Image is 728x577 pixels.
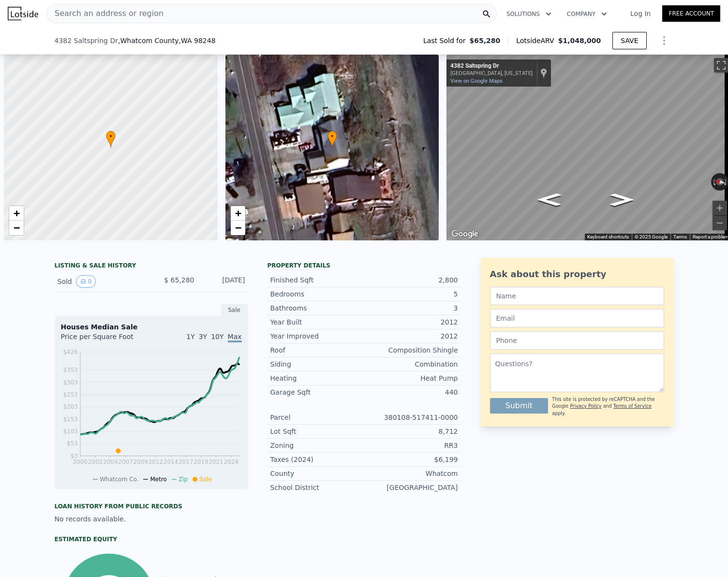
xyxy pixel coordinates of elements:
div: RR3 [364,441,458,450]
tspan: 2002 [88,459,103,465]
tspan: 2024 [223,459,238,465]
div: Sold [58,275,144,288]
span: Metro [150,476,166,483]
a: Privacy Policy [570,403,601,409]
span: • [327,132,337,141]
a: Log In [619,9,662,18]
div: [DATE] [202,275,245,288]
div: [GEOGRAPHIC_DATA] [364,483,458,492]
div: Ask about this property [490,267,664,281]
div: 3 [364,303,458,313]
span: $ 65,280 [164,276,194,284]
span: $65,280 [469,36,500,45]
div: Price per Square Foot [61,332,151,347]
span: 1Y [186,333,194,340]
div: Whatcom [364,469,458,478]
img: Google [449,228,481,240]
a: Show location on map [540,68,547,78]
a: Terms (opens in new tab) [673,234,687,239]
div: Taxes (2024) [270,455,364,464]
a: Free Account [662,5,720,22]
span: 3Y [199,333,207,340]
span: , Whatcom County [118,36,216,45]
div: • [327,131,337,148]
span: 4382 Saltspring Dr [55,36,119,45]
a: Open this area in Google Maps (opens a new window) [449,228,481,240]
tspan: $3 [70,453,77,459]
a: Terms of Service [613,403,652,409]
a: Zoom in [9,206,24,221]
img: Lotside [8,7,38,20]
tspan: 2012 [148,459,163,465]
tspan: $426 [63,349,78,355]
div: Garage Sqft [270,387,364,397]
span: Max [228,333,242,342]
a: Zoom out [231,221,245,235]
span: Whatcom Co. [100,476,138,483]
div: Zoning [270,441,364,450]
div: School District [270,483,364,492]
div: Composition Shingle [364,345,458,355]
button: Rotate counterclockwise [711,173,716,191]
a: Zoom out [9,221,24,235]
div: Houses Median Sale [61,322,242,332]
div: 380108-517411-0000 [364,413,458,422]
tspan: $53 [67,440,78,447]
a: Zoom in [231,206,245,221]
div: Bedrooms [270,289,364,299]
button: Keyboard shortcuts [587,234,629,240]
tspan: $203 [63,403,78,410]
div: Loan history from public records [55,503,248,510]
span: $1,048,000 [558,37,601,44]
div: Siding [270,359,364,369]
tspan: $153 [63,416,78,423]
span: Last Sold for [423,36,470,45]
span: 10Y [211,333,223,340]
span: Sale [199,476,212,483]
div: No records available. [55,514,248,524]
tspan: $253 [63,391,78,398]
tspan: $353 [63,367,78,373]
span: Lotside ARV [516,36,558,45]
div: Heat Pump [364,373,458,383]
div: Year Improved [270,331,364,341]
div: LISTING & SALE HISTORY [55,262,248,271]
div: 2,800 [364,275,458,285]
tspan: 2019 [193,459,208,465]
a: View on Google Maps [450,78,503,84]
tspan: $103 [63,428,78,435]
span: • [106,132,116,141]
button: SAVE [612,32,646,49]
div: $6,199 [364,455,458,464]
div: Combination [364,359,458,369]
div: 5 [364,289,458,299]
tspan: 2014 [163,459,178,465]
div: 8,712 [364,427,458,436]
div: 2012 [364,317,458,327]
span: , WA 98248 [178,37,215,44]
div: Property details [267,262,461,269]
span: + [14,207,20,219]
input: Email [490,309,664,327]
tspan: 2007 [118,459,133,465]
tspan: 2000 [73,459,88,465]
tspan: 2021 [208,459,223,465]
button: Show Options [654,31,674,50]
span: − [235,222,241,234]
tspan: $303 [63,379,78,386]
input: Phone [490,331,664,350]
div: Bathrooms [270,303,364,313]
div: • [106,131,116,148]
div: County [270,469,364,478]
button: Zoom out [713,216,727,230]
span: Zip [178,476,188,483]
button: Solutions [499,5,559,23]
button: View historical data [76,275,96,288]
path: Go South, Saltspring Dr [600,191,644,209]
button: Submit [490,398,549,414]
button: Company [559,5,615,23]
div: 4382 Saltspring Dr [450,62,533,70]
div: Parcel [270,413,364,422]
tspan: 2004 [103,459,118,465]
div: Heating [270,373,364,383]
